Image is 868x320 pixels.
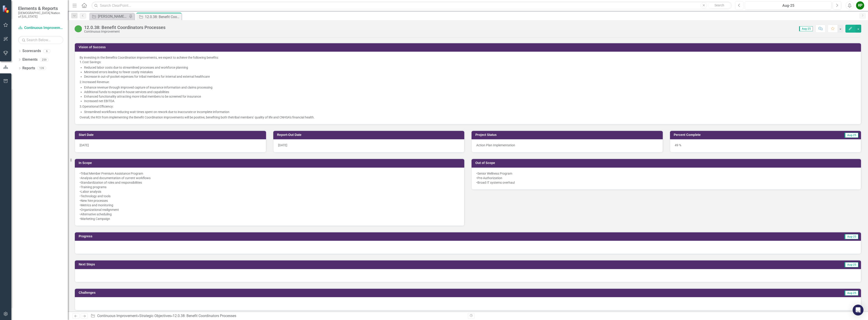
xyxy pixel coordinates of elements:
button: Search [708,2,731,9]
span: Overall, the ROI from implementing the Benefit Coordination improvements will be positive, benefi... [80,115,232,119]
p: ​ [84,110,856,114]
span: Minimized errors leading to fewer costly mistakes [84,70,153,74]
div: 12.0.38: Benefit Coordinators Processes [84,25,165,30]
div: [PERSON_NAME] SO's [98,14,128,19]
span: Cost Savings: [82,60,101,64]
div: •Pre-Authorization [476,176,856,180]
span: Aug-25 [844,291,858,296]
p: ​ [84,74,856,79]
div: •Alternative scheduling [80,212,460,217]
span: By investing in the Benefits Coordination improvements, we expect to achieve the following benefits: [80,56,219,59]
span: 2. [80,80,82,84]
div: •Labor analysis [80,189,460,194]
div: •Technology and tools [80,194,460,198]
p: ​ [80,80,856,84]
div: •Senior Wellness Program [476,171,856,176]
img: ClearPoint Strategy [2,5,10,13]
p: ​ [84,94,856,99]
span: Action Plan Implementation [476,143,515,147]
p: ​ [84,90,856,94]
a: Continuous Improvement [97,314,137,318]
span: Additional funds to expand in-house services and capabilities [84,90,169,94]
div: •Training programs [80,185,460,189]
span: Reduced labor costs due to streamlined processes and workforce planning [84,66,188,69]
h3: Project Status [475,133,660,137]
div: Open Intercom Messenger [853,305,863,315]
p: ​ [80,55,856,60]
button: KP [856,1,864,10]
p: ​​ [80,115,856,120]
a: Scorecards [22,48,41,54]
span: [DATE] [278,143,287,147]
div: 12.0.38: Benefit Coordinators Processes [173,314,236,318]
div: 139 [37,66,46,70]
div: •Analysis and documentation of current workflows [80,176,460,180]
div: Aug-25 [746,3,830,8]
div: •Broad IT systems overhaul [476,180,856,185]
span: 3. [80,105,82,108]
div: » » [91,313,465,319]
h3: Vision of Success [79,46,859,49]
input: Search ClearPoint... [92,2,732,10]
span: [DATE] [80,143,89,147]
button: Aug-25 [745,1,832,10]
div: 49 % [670,139,861,152]
div: Continuous Improvement [84,30,165,33]
span: Streamlined workflows reducing wait times spent on rework due to inaccurate or incomplete informa... [84,110,229,114]
div: •Organizational realignment [80,207,460,212]
span: Aug-25 [844,133,858,138]
span: tribal members’ quality of life and CNHSA’s financial health. [232,115,315,119]
p: ​ [84,65,856,70]
span: Decrease in out-of-pocket expenses for tribal members for internal and external healthcare [84,75,210,78]
div: 12.0.38: Benefit Coordinators Processes [145,14,180,20]
span: Aug-25 [799,26,813,31]
div: •New hire processes [80,198,460,203]
h3: Out of Scope [475,161,859,165]
div: 259 [40,58,49,62]
div: •Standardization of roles and responsibilities [80,180,460,185]
p: ​ [84,99,856,103]
h3: In Scope [79,161,462,165]
span: Aug-25 [844,234,858,239]
p: ​ [84,70,856,74]
h3: Challenges [79,291,502,294]
a: Reports [22,66,35,71]
small: [DEMOGRAPHIC_DATA] Nation of [US_STATE] [18,11,63,19]
p: ​ [84,85,856,90]
span: Increased Revenue: [82,80,109,84]
span: Search [715,3,724,7]
h3: Progress [79,235,461,238]
h3: Next Steps [79,263,496,266]
a: Elements [22,57,38,62]
span: Enhance revenue through improved capture of insurance information and claims processing [84,86,212,89]
a: Continuous Improvement [18,25,63,31]
span: Elements & Reports [18,6,63,11]
p: ​ [80,104,856,109]
h3: Report-Out Date [277,133,462,137]
span: Enhanced functionality attracting more tribal members to be screened for insurance [84,95,201,98]
img: Action Plan Approved/In Progress [75,25,82,32]
a: [PERSON_NAME] SO's [90,14,128,19]
div: 6 [43,49,50,53]
div: •Metrics and monitoring [80,203,460,207]
a: Strategic Objectives [139,314,171,318]
p: ​ ​ [80,60,856,64]
span: 1. [80,60,82,64]
input: Search Below... [18,36,63,44]
h3: Start Date [79,133,264,137]
span: Operational Efficiency: [82,105,113,108]
div: •Tribal Member Premium Assistance Program [80,171,460,176]
div: •Marketing Campaign [80,217,460,221]
span: Aug-25 [844,262,858,267]
span: Increased net EBITDA [84,99,114,103]
h3: Percent Complete [674,133,795,137]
